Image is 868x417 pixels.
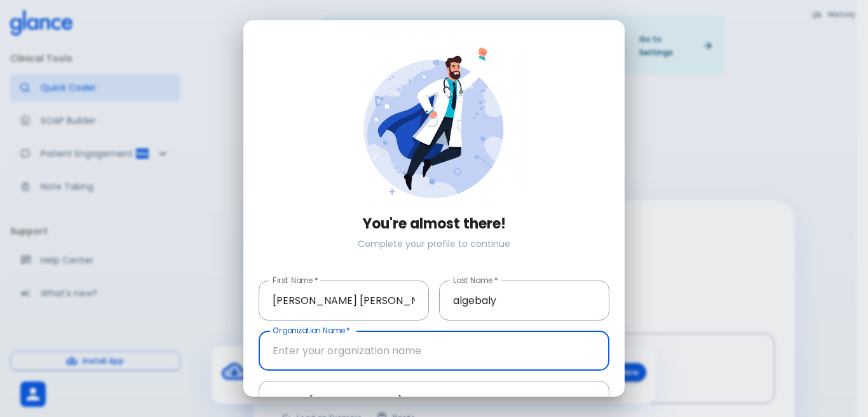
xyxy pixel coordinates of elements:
input: Enter your last name [439,281,609,321]
button: Select country [268,390,290,413]
input: Enter your first name [259,281,429,321]
input: Enter your organization name [259,331,609,371]
h3: You're almost there! [259,216,609,232]
img: unknown [273,397,285,406]
p: Complete your profile to continue [259,237,609,250]
img: doctor [346,33,522,208]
